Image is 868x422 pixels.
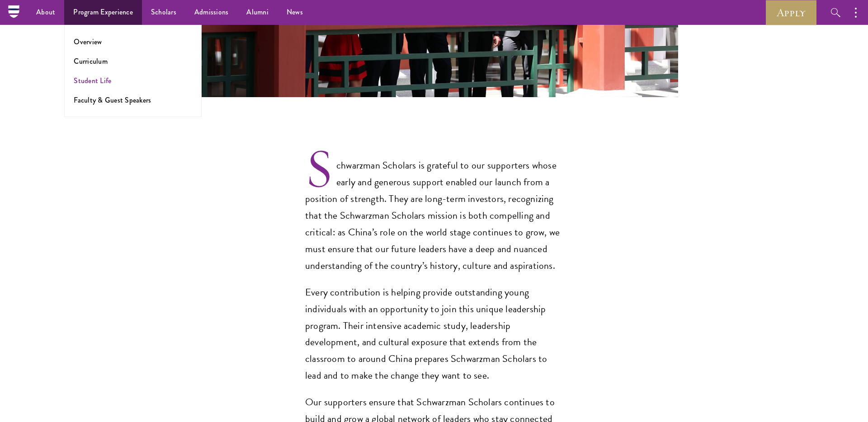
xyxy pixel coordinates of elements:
p: Every contribution is helping provide outstanding young individuals with an opportunity to join t... [305,284,563,384]
p: Schwarzman Scholars is grateful to our supporters whose early and generous support enabled our la... [305,142,563,274]
a: Faculty & Guest Speakers [74,95,151,105]
a: Overview [74,37,102,47]
a: Curriculum [74,56,108,66]
a: Student Life [74,75,111,86]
